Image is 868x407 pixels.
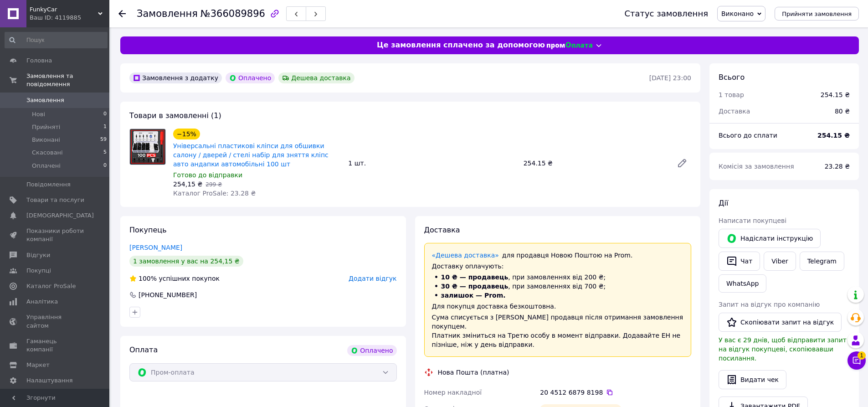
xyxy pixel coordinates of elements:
span: Покупці [26,267,51,275]
b: 254.15 ₴ [817,132,850,139]
span: Прийняти замовлення [782,10,852,17]
span: Повідомлення [26,180,71,189]
li: , при замовленнях від 700 ₴; [432,282,684,291]
button: Чат з покупцем1 [847,351,866,370]
a: [PERSON_NAME] [129,244,182,251]
div: Нова Пошта (платна) [436,368,512,377]
span: Головна [26,57,52,65]
a: Viber [764,252,796,271]
span: [DEMOGRAPHIC_DATA] [26,211,94,220]
div: Повернутися назад [118,9,126,18]
span: Готово до відправки [173,171,242,179]
span: 299 ₴ [205,181,222,188]
span: 59 [100,136,107,144]
div: [PHONE_NUMBER] [138,290,198,299]
span: Замовлення та повідомлення [26,72,109,88]
div: 1 замовлення у вас на 254,15 ₴ [129,256,243,267]
span: Замовлення [137,8,198,19]
input: Пошук [5,32,108,48]
div: для продавця Новою Поштою на Prom. [432,251,684,260]
div: −15% [173,129,200,139]
span: 10 ₴ — продавець [441,273,508,281]
span: Показники роботи компанії [26,227,84,243]
span: Нові [32,110,45,118]
time: [DATE] 23:00 [649,74,691,82]
span: 100% [139,275,157,282]
span: У вас є 29 днів, щоб відправити запит на відгук покупцеві, скопіювавши посилання. [719,336,847,362]
span: Всього [719,73,745,82]
button: Чат [719,252,760,271]
button: Видати чек [719,370,786,389]
span: Оплата [129,345,158,354]
span: №366089896 [200,8,265,19]
div: 254.15 ₴ [821,90,850,99]
span: Номер накладної [424,389,482,396]
span: Виконані [32,136,60,144]
span: Виконано [721,10,754,17]
span: 0 [103,162,107,170]
button: Прийняти замовлення [775,7,859,21]
span: 30 ₴ — продавець [441,283,508,290]
div: Статус замовлення [624,9,708,18]
div: 254.15 ₴ [520,157,669,170]
span: FunkyCar [30,5,98,14]
div: Для покупця доставка безкоштовна. [432,302,684,311]
span: Запит на відгук про компанію [719,301,820,308]
div: Оплачено [226,72,275,83]
span: Всього до сплати [719,132,777,139]
span: 254,15 ₴ [173,180,202,188]
span: 1 [858,351,866,360]
div: Сума списується з [PERSON_NAME] продавця після отримання замовлення покупцем. Платник зміниться н... [432,313,684,349]
span: Це замовлення сплачено за допомогою [377,40,545,51]
span: 0 [103,110,107,118]
span: Доставка [424,226,460,234]
span: Скасовані [32,149,63,157]
a: Telegram [800,252,844,271]
span: Комісія за замовлення [719,163,794,170]
span: Каталог ProSale [26,282,76,290]
div: 80 ₴ [829,101,855,121]
div: Дешева доставка [278,72,354,83]
img: Універсальні пластикові кліпси для обшивки салону / дверей / стелі набір для зняття кліпс авто ан... [130,129,165,165]
li: , при замовленнях від 200 ₴; [432,273,684,282]
span: Покупець [129,226,167,234]
div: 20 4512 6879 8198 [540,388,691,397]
div: Доставку оплачують: [432,262,684,271]
div: 1 шт. [344,157,519,170]
span: Каталог ProSale: 23.28 ₴ [173,190,256,197]
span: Відгуки [26,251,50,259]
span: Оплачені [32,162,61,170]
span: 1 товар [719,91,744,98]
span: Замовлення [26,96,64,104]
span: Налаштування [26,376,73,385]
span: Доставка [719,108,750,115]
span: Управління сайтом [26,313,84,330]
span: Дії [719,199,728,207]
a: Універсальні пластикові кліпси для обшивки салону / дверей / стелі набір для зняття кліпс авто ан... [173,142,329,168]
span: Товари та послуги [26,196,84,204]
span: Маркет [26,361,50,369]
span: 23.28 ₴ [825,163,850,170]
span: 1 [103,123,107,131]
div: Оплачено [347,345,396,356]
span: Прийняті [32,123,60,131]
span: Гаманець компанії [26,337,84,354]
a: «Дешева доставка» [432,252,499,259]
span: Додати відгук [349,275,396,282]
span: Товари в замовленні (1) [129,111,221,120]
span: 5 [103,149,107,157]
span: Аналітика [26,298,58,306]
button: Скопіювати запит на відгук [719,313,842,332]
span: Написати покупцеві [719,217,786,224]
div: Замовлення з додатку [129,72,222,83]
a: Редагувати [673,154,691,172]
span: залишок — Prom. [441,292,506,299]
div: Ваш ID: 4119885 [30,14,109,22]
button: Надіслати інструкцію [719,229,821,248]
div: успішних покупок [129,274,220,283]
a: WhatsApp [719,274,766,293]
